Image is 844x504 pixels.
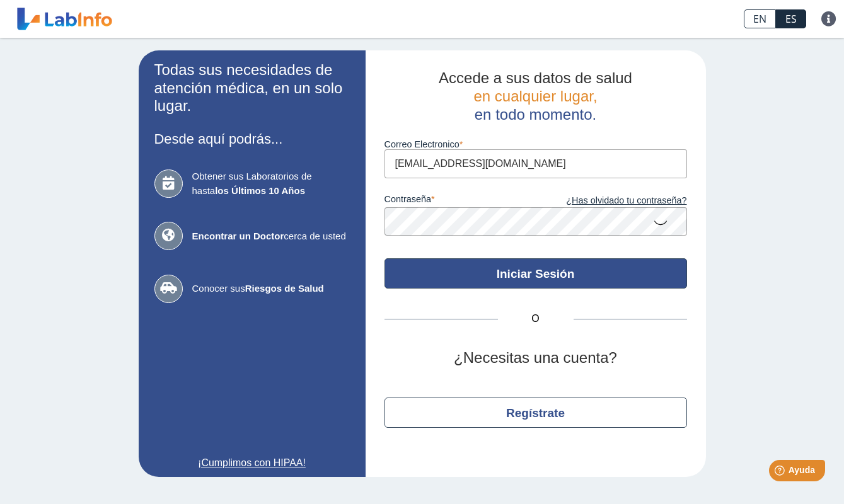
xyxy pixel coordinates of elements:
button: Iniciar Sesión [384,258,687,289]
span: Accede a sus datos de salud [439,69,632,86]
h3: Desde aquí podrás... [154,131,350,147]
a: ¡Cumplimos con HIPAA! [154,455,350,471]
a: EN [744,9,776,28]
span: Obtener sus Laboratorios de hasta [192,169,350,198]
iframe: Help widget launcher [732,455,830,490]
a: ES [776,9,806,28]
span: en cualquier lugar, [473,88,597,105]
b: Encontrar un Doctor [192,231,284,241]
h2: ¿Necesitas una cuenta? [384,349,687,367]
a: ¿Has olvidado tu contraseña? [536,194,687,208]
h2: Todas sus necesidades de atención médica, en un solo lugar. [154,61,350,115]
label: contraseña [384,194,536,208]
button: Regístrate [384,398,687,428]
b: los Últimos 10 Años [215,185,305,196]
b: Riesgos de Salud [245,283,324,294]
span: Conocer sus [192,282,350,296]
span: en todo momento. [475,106,596,123]
label: Correo Electronico [384,139,687,149]
span: O [498,311,574,326]
span: cerca de usted [192,229,350,244]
